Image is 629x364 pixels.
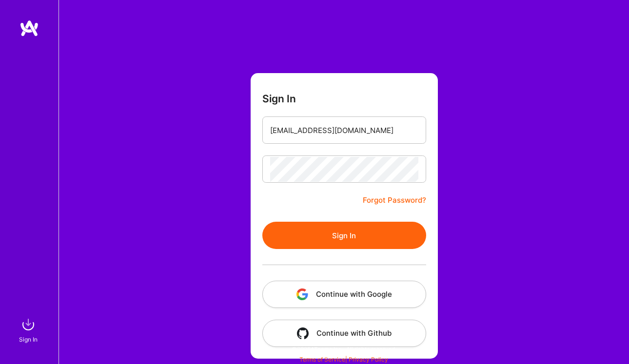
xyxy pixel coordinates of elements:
[262,281,426,308] button: Continue with Google
[19,315,38,334] img: sign in
[296,288,308,300] img: icon
[297,327,309,339] img: icon
[349,356,388,363] a: Privacy Policy
[299,356,388,363] span: |
[299,356,345,363] a: Terms of Service
[363,194,426,206] a: Forgot Password?
[262,320,426,347] button: Continue with Github
[270,118,418,143] input: Email...
[19,334,38,345] div: Sign In
[59,337,629,361] div: © 2025 ATeams Inc., All rights reserved.
[20,315,38,345] a: sign inSign In
[20,19,39,37] img: logo
[262,93,296,105] h3: Sign In
[262,222,426,249] button: Sign In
